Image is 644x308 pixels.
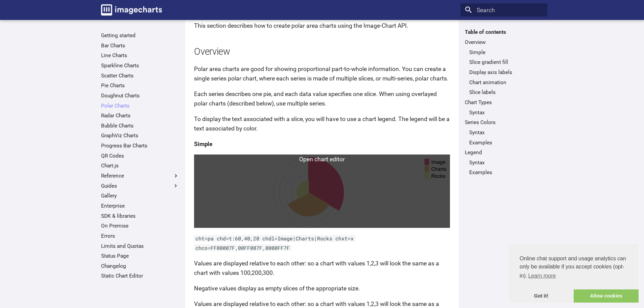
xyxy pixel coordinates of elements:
[101,233,179,239] a: Errors
[101,263,179,269] a: Changelog
[101,82,179,89] a: Pie Charts
[101,62,179,69] a: Sparkline Charts
[194,45,450,58] h2: Overview
[194,139,450,149] h4: Simple
[460,29,547,176] nav: Table of contents
[527,271,557,281] a: learn more about cookies
[101,42,179,49] a: Bar Charts
[101,152,179,159] a: QR Codes
[101,162,179,169] a: Chart.js
[194,284,450,293] p: Negative values display as empty slices of the appropriate size.
[101,102,179,109] a: Polar Charts
[194,21,450,30] p: This section describes how to create polar area charts using the Image-Chart API.
[194,259,450,278] p: Values are displayed relative to each other: so a chart with values 1,2,3 will look the same as a...
[101,192,179,199] a: Gallery
[465,149,543,156] a: Legend
[101,253,179,259] a: Status Page
[465,159,543,176] nav: Legend
[101,203,179,209] a: Enterprise
[101,32,179,39] a: Getting started
[460,29,547,35] label: Table of contents
[469,49,543,56] a: Simple
[101,172,179,179] label: Reference
[469,159,543,166] a: Syntax
[101,273,179,279] a: Static Chart Editor
[509,244,639,303] div: cookieconsent
[469,69,543,76] a: Display axis labels
[101,183,179,189] label: Guides
[469,139,543,146] a: Examples
[101,142,179,149] a: Progress Bar Charts
[101,243,179,250] a: Limits and Quotas
[101,4,162,16] img: logo
[194,235,355,251] code: cht=pa chd=t:60,40,20 chdl=Image|Charts|Rocks chxt=x chco=FF00007F,00FF007F,0000FF7F
[465,129,543,146] nav: Series Colors
[194,114,450,133] p: To display the text associated with a slice, you will have to use a chart legend. The legend will...
[465,119,543,126] a: Series Colors
[469,109,543,116] a: Syntax
[101,213,179,219] a: SDK & libraries
[469,89,543,96] a: Slice labels
[469,59,543,66] a: Slice gradient fill
[101,72,179,79] a: Scatter Charts
[509,289,574,303] a: dismiss cookie message
[460,3,547,17] input: Search
[520,255,628,281] span: Online chat support and usage analytics can only be available if you accept cookies (opt-in).
[469,129,543,136] a: Syntax
[101,122,179,129] a: Bubble Charts
[465,99,543,106] a: Chart Types
[465,39,543,46] a: Overview
[469,169,543,176] a: Examples
[194,64,450,83] p: Polar area charts are good for showing proportional part-to-whole information. You can create a s...
[465,109,543,116] nav: Chart Types
[98,1,165,18] a: Image-Charts documentation
[101,132,179,139] a: GraphViz Charts
[101,112,179,119] a: Radar Charts
[101,52,179,59] a: Line Charts
[101,92,179,99] a: Doughnut Charts
[465,49,543,96] nav: Overview
[574,289,639,303] a: allow cookies
[194,89,450,108] p: Each series describes one pie, and each data value specifies one slice. When using overlayed pola...
[101,222,179,229] a: On Premise
[469,79,543,86] a: Chart animation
